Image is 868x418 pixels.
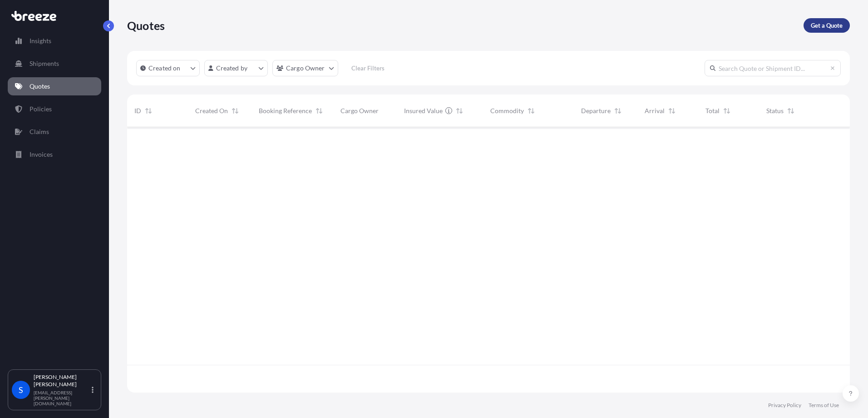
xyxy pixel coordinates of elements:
[216,64,248,73] p: Created by
[136,60,200,76] button: createdOn Filter options
[148,64,181,73] p: Created on
[30,59,59,68] p: Shipments
[204,60,268,76] button: createdBy Filter options
[490,106,524,115] span: Commodity
[666,105,677,116] button: Sort
[721,105,732,116] button: Sort
[804,18,850,33] a: Get a Quote
[612,105,623,116] button: Sort
[30,127,49,136] p: Claims
[8,100,101,118] a: Policies
[645,106,665,115] span: Arrival
[30,36,51,45] p: Insights
[811,21,843,30] p: Get a Quote
[8,55,101,73] a: Shipments
[809,402,839,409] a: Terms of Use
[34,373,90,388] p: [PERSON_NAME] [PERSON_NAME]
[314,105,325,116] button: Sort
[581,106,611,115] span: Departure
[34,390,90,406] p: [EMAIL_ADDRESS][PERSON_NAME][DOMAIN_NAME]
[8,77,101,95] a: Quotes
[454,105,465,116] button: Sort
[8,32,101,50] a: Insights
[30,104,52,114] p: Policies
[259,106,312,115] span: Booking Reference
[8,145,101,164] a: Invoices
[785,105,796,116] button: Sort
[343,61,394,75] button: Clear Filters
[286,64,325,73] p: Cargo Owner
[30,150,53,159] p: Invoices
[19,385,23,394] span: S
[127,18,165,33] p: Quotes
[705,106,720,115] span: Total
[705,60,841,76] input: Search Quote or Shipment ID...
[768,402,801,409] a: Privacy Policy
[30,82,50,91] p: Quotes
[351,64,385,73] p: Clear Filters
[143,105,154,116] button: Sort
[195,106,228,115] span: Created On
[766,106,784,115] span: Status
[404,106,443,115] span: Insured Value
[230,105,241,116] button: Sort
[134,106,141,115] span: ID
[340,106,379,115] span: Cargo Owner
[526,105,537,116] button: Sort
[272,60,338,76] button: cargoOwner Filter options
[8,123,101,141] a: Claims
